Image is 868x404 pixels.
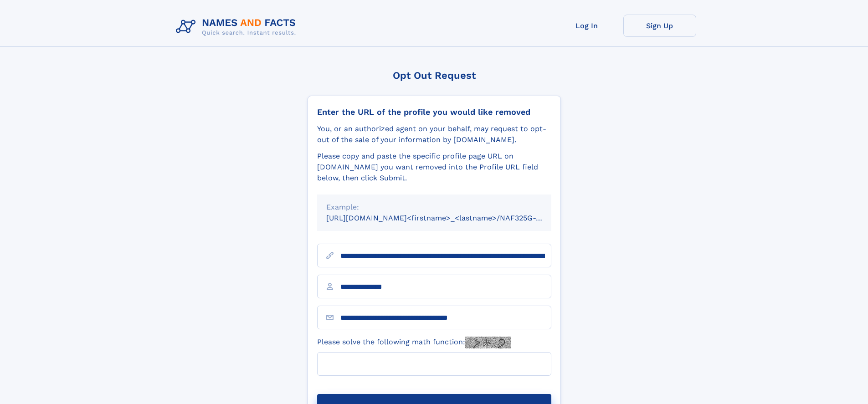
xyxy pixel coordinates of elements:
[326,202,542,213] div: Example:
[317,107,551,117] div: Enter the URL of the profile you would like removed
[623,15,696,37] a: Sign Up
[308,70,561,81] div: Opt Out Request
[317,151,551,184] div: Please copy and paste the specific profile page URL on [DOMAIN_NAME] you want removed into the Pr...
[317,337,511,348] label: Please solve the following math function:
[326,214,569,222] small: [URL][DOMAIN_NAME]<firstname>_<lastname>/NAF325G-xxxxxxxx
[172,15,303,39] img: Logo Names and Facts
[550,15,623,37] a: Log In
[317,123,551,145] div: You, or an authorized agent on your behalf, may request to opt-out of the sale of your informatio...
